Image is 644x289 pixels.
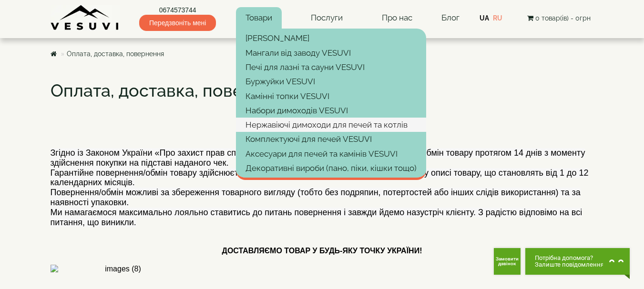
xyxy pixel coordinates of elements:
a: Товари [236,7,282,29]
a: Камінні топки VESUVI [236,89,426,103]
a: 0674573744 [139,5,216,15]
a: Послуги [301,7,352,29]
span: Замовити дзвінок [496,257,519,266]
span: 0 товар(ів) - 0грн [535,14,591,22]
a: UA [480,14,489,22]
button: Chat button [525,248,630,275]
a: Про нас [372,7,422,29]
a: Декоративні вироби (пано, піки, кішки тощо) [236,161,426,175]
a: Буржуйки VESUVI [236,74,426,89]
a: Мангали від заводу VESUVI [236,46,426,60]
span: Передзвоніть мені [139,15,216,31]
a: Аксесуари для печей та камінів VESUVI [236,147,426,161]
a: Печі для лазні та сауни VESUVI [236,60,426,74]
a: RU [493,14,502,22]
h1: Оплата, доставка, повернення [51,81,594,100]
a: [PERSON_NAME] [236,31,426,45]
a: Комплектуючі для печей VESUVI [236,132,426,146]
font: Згідно із Законом України «Про захист прав споживачів» покупець має право на повернення/обмін тов... [51,148,589,227]
a: Блог [441,13,460,22]
button: Get Call button [494,248,521,275]
a: Набори димоходів VESUVI [236,103,426,118]
a: Нержавіючі димоходи для печей та котлів [236,118,426,132]
a: Оплата, доставка, повернення [67,50,164,58]
span: Залиште повідомлення [535,261,604,268]
img: Завод VESUVI [51,5,120,31]
button: 0 товар(ів) - 0грн [524,13,593,23]
span: ДОСТАВЛЯЄМО ТОВАР У БУДЬ-ЯКУ ТОЧКУ УКРАЇНИ! [222,247,422,255]
span: Потрібна допомога? [535,255,604,261]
